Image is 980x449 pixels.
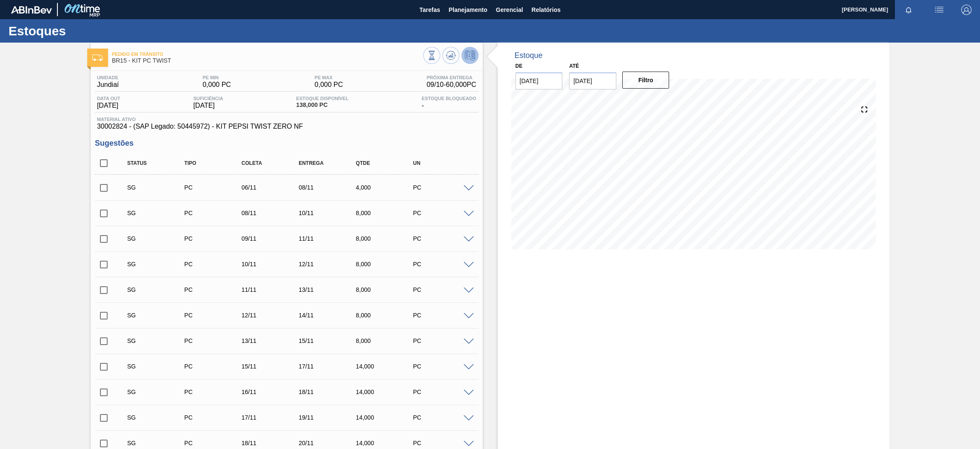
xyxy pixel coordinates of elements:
[354,286,419,293] div: 8,000
[411,184,476,191] div: PC
[296,210,361,216] div: 10/11/2025
[182,312,247,319] div: Pedido de Compra
[296,440,361,446] div: 20/11/2025
[354,414,419,421] div: 14,000
[125,261,190,268] div: Sugestão Criada
[427,75,476,80] span: Próxima Entrega
[97,117,476,122] span: Material ativo
[411,261,476,268] div: PC
[9,26,160,36] h1: Estoques
[411,337,476,344] div: PC
[125,160,190,166] div: Status
[182,184,247,191] div: Pedido de Compra
[97,102,120,109] span: [DATE]
[182,414,247,421] div: Pedido de Compra
[411,210,476,216] div: PC
[462,47,479,64] button: Desprogramar Estoque
[515,51,543,60] div: Estoque
[97,96,120,101] span: Data out
[354,235,419,242] div: 8,000
[569,72,616,89] input: dd/mm/yyyy
[354,261,419,268] div: 8,000
[569,63,579,69] label: Até
[202,81,231,89] span: 0,000 PC
[622,72,669,89] button: Filtro
[296,160,361,166] div: Entrega
[239,363,304,370] div: 15/11/2025
[182,363,247,370] div: Pedido de Compra
[182,235,247,242] div: Pedido de Compra
[411,286,476,293] div: PC
[239,414,304,421] div: 17/11/2025
[296,286,361,293] div: 13/11/2025
[125,312,190,319] div: Sugestão Criada
[411,414,476,421] div: PC
[296,102,348,108] span: 138,000 PC
[411,235,476,242] div: PC
[961,5,971,15] img: Logout
[296,235,361,242] div: 11/11/2025
[496,5,523,15] span: Gerencial
[97,81,119,89] span: Jundiaí
[239,160,304,166] div: Coleta
[419,96,478,109] div: -
[239,184,304,191] div: 06/11/2025
[895,4,922,16] button: Notificações
[11,6,52,14] img: TNhmsLtSVTkK8tSr43FrP2fwEKptu5GPRR3wAAAABJRU5ErkJggg==
[125,184,190,191] div: Sugestão Criada
[296,96,348,101] span: Estoque Disponível
[125,440,190,446] div: Sugestão Criada
[182,210,247,216] div: Pedido de Compra
[239,440,304,446] div: 18/11/2025
[411,312,476,319] div: PC
[193,102,223,109] span: [DATE]
[411,389,476,395] div: PC
[182,286,247,293] div: Pedido de Compra
[125,210,190,216] div: Sugestão Criada
[354,160,419,166] div: Qtde
[354,389,419,395] div: 14,000
[354,184,419,191] div: 4,000
[296,363,361,370] div: 17/11/2025
[182,337,247,344] div: Pedido de Compra
[239,261,304,268] div: 10/11/2025
[182,261,247,268] div: Pedido de Compra
[112,52,423,57] span: Pedido em Trânsito
[411,363,476,370] div: PC
[239,235,304,242] div: 09/11/2025
[239,210,304,216] div: 08/11/2025
[296,414,361,421] div: 19/11/2025
[296,337,361,344] div: 15/11/2025
[419,5,440,15] span: Tarefas
[239,337,304,344] div: 13/11/2025
[296,389,361,395] div: 18/11/2025
[239,389,304,395] div: 16/11/2025
[125,363,190,370] div: Sugestão Criada
[182,160,247,166] div: Tipo
[202,75,231,80] span: PE MIN
[516,63,523,69] label: De
[427,81,476,89] span: 09/10 - 60,000 PC
[411,160,476,166] div: UN
[423,47,440,64] button: Visão Geral dos Estoques
[125,337,190,344] div: Sugestão Criada
[354,440,419,446] div: 14,000
[354,337,419,344] div: 8,000
[934,5,944,15] img: userActions
[97,75,119,80] span: Unidade
[516,72,563,89] input: dd/mm/yyyy
[125,286,190,293] div: Sugestão Criada
[354,312,419,319] div: 8,000
[112,58,423,64] span: BR15 - KIT PC TWIST
[315,81,343,89] span: 0,000 PC
[354,363,419,370] div: 14,000
[97,123,476,130] span: 30002824 - (SAP Legado: 50445972) - KIT PEPSI TWIST ZERO NF
[125,389,190,395] div: Sugestão Criada
[411,440,476,446] div: PC
[354,210,419,216] div: 8,000
[193,96,223,101] span: Suficiência
[449,5,487,15] span: Planejamento
[296,184,361,191] div: 08/11/2025
[532,5,561,15] span: Relatórios
[296,312,361,319] div: 14/11/2025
